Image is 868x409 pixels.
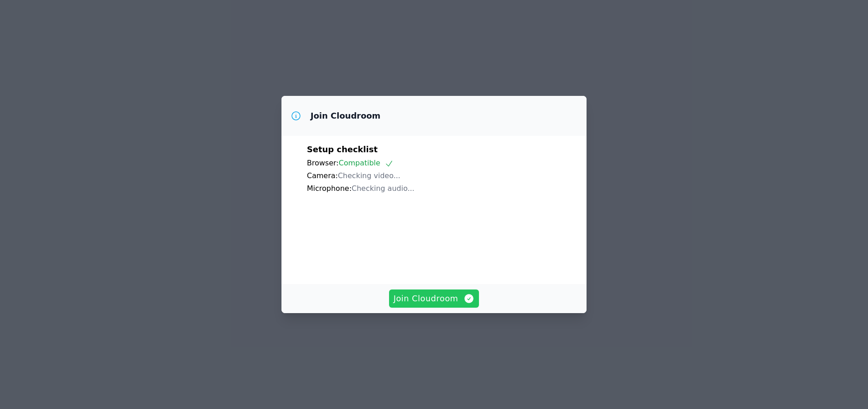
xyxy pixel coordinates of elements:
[307,145,378,154] span: Setup checklist
[311,110,380,121] h3: Join Cloudroom
[307,171,338,180] span: Camera:
[338,171,400,180] span: Checking video...
[339,159,394,167] span: Compatible
[389,289,479,308] button: Join Cloudroom
[352,184,414,193] span: Checking audio...
[307,159,339,167] span: Browser:
[394,292,475,305] span: Join Cloudroom
[307,184,352,193] span: Microphone:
